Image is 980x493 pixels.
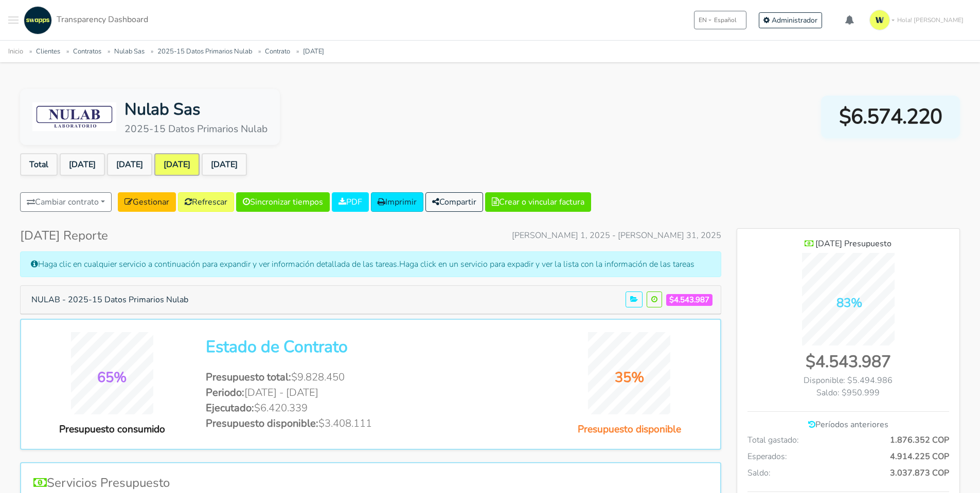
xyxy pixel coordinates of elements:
button: Compartir [425,192,483,212]
span: Total gastado: [747,434,799,446]
a: Administrador [759,12,822,28]
a: 2025-15 Datos Primarios Nulab [157,47,252,56]
img: swapps-linkedin-v2.jpg [24,6,52,34]
span: Español [714,15,737,25]
a: [DATE] [107,153,152,176]
span: Saldo: [747,467,771,479]
span: Presupuesto disponible: [206,416,318,430]
a: Nulab Sas [114,47,145,56]
a: [DATE] [202,153,247,176]
h4: [DATE] Reporte [20,228,108,243]
div: Presupuesto consumido [33,422,190,437]
div: Disponible: $5.494.986 [747,374,949,387]
button: Toggle navigation menu [8,6,19,34]
img: isotipo-3-3e143c57.png [869,10,890,30]
a: Transparency Dashboard [21,6,148,34]
a: Sincronizar tiempos [236,192,330,212]
a: Refrescar [178,192,234,212]
span: Transparency Dashboard [57,14,148,25]
a: Inicio [8,47,23,56]
li: $9.828.450 [206,370,535,385]
a: Contratos [73,47,101,56]
a: [DATE] [154,153,200,176]
span: Presupuesto total: [206,370,291,384]
a: Contrato [265,47,290,56]
span: 3.037.873 COP [890,467,949,479]
div: Haga clic en cualquier servicio a continuación para expandir y ver información detallada de las t... [20,251,721,277]
button: NULAB - 2025-15 Datos Primarios Nulab [25,290,195,309]
img: Nulab Sas [32,102,116,131]
div: Nulab Sas [124,97,268,122]
span: Ejecutado: [206,401,254,415]
div: 2025-15 Datos Primarios Nulab [124,122,268,137]
span: $6.574.220 [839,101,942,132]
h6: Períodos anteriores [747,420,949,430]
h2: Estado de Contrato [206,337,535,357]
span: Periodo: [206,386,244,399]
a: [DATE] [60,153,105,176]
span: Hola! [PERSON_NAME] [897,15,964,25]
div: Presupuesto disponible [551,422,708,437]
a: PDF [332,192,369,212]
span: $4.543.987 [666,294,712,306]
div: Saldo: $950.999 [747,387,949,399]
a: Clientes [36,47,60,56]
li: $6.420.339 [206,400,535,416]
span: Administrador [772,15,817,25]
li: [DATE] - [DATE] [206,385,535,400]
li: $3.408.111 [206,416,535,431]
a: Hola! [PERSON_NAME] [865,6,972,34]
button: Cambiar contrato [20,192,112,212]
span: 4.914.225 COP [890,450,949,463]
div: $4.543.987 [747,350,949,374]
h4: Servicios Presupuesto [33,476,708,490]
span: Esperados: [747,450,787,463]
a: [DATE] [303,47,324,56]
span: [PERSON_NAME] 1, 2025 - [PERSON_NAME] 31, 2025 [512,229,721,242]
span: [DATE] Presupuesto [815,238,892,249]
span: 1.876.352 COP [890,434,949,446]
a: Imprimir [371,192,423,212]
button: ENEspañol [694,11,746,29]
a: Total [20,153,58,176]
a: Gestionar [118,192,176,212]
button: Crear o vincular factura [485,192,591,212]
